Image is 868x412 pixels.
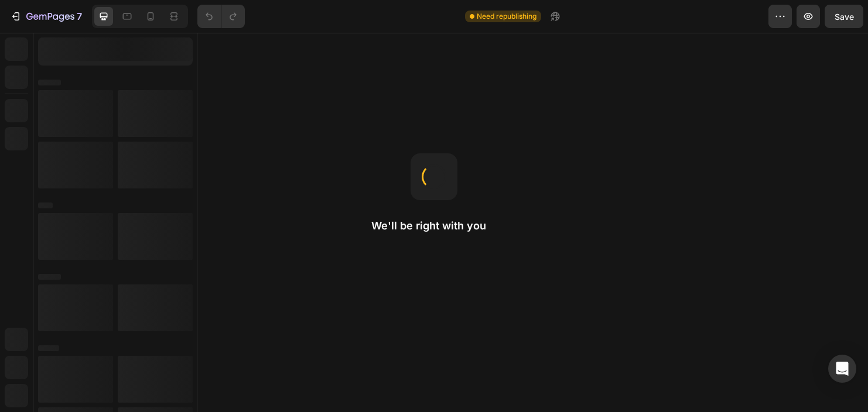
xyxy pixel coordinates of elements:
[828,355,856,383] div: Open Intercom Messenger
[371,219,497,233] h2: We'll be right with you
[477,11,536,22] span: Need republishing
[5,5,87,28] button: 7
[77,9,82,23] p: 7
[825,5,863,28] button: Save
[197,5,245,28] div: Undo/Redo
[835,12,854,22] span: Save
